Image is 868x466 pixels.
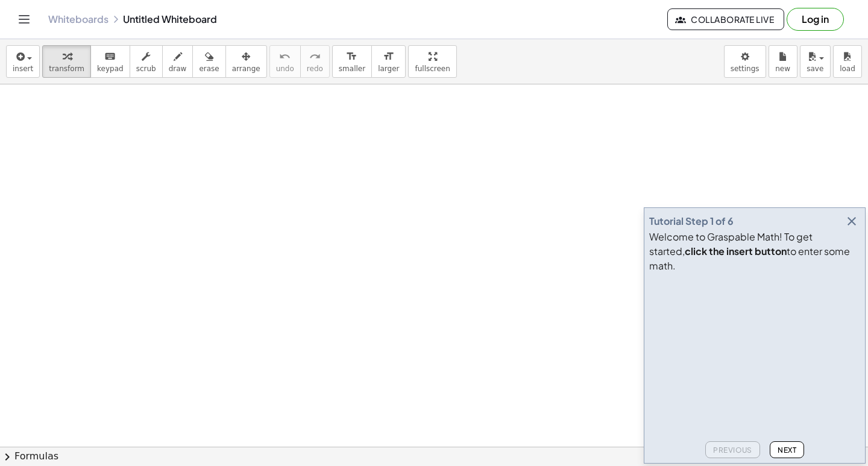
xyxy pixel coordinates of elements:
button: save [800,45,831,78]
span: transform [49,65,84,73]
span: smaller [339,65,365,73]
button: erase [192,45,225,78]
button: insert [6,45,40,78]
span: keypad [97,65,124,73]
button: arrange [225,45,267,78]
span: new [775,65,790,73]
div: Welcome to Graspable Math! To get started, to enter some math. [649,230,860,273]
div: Tutorial Step 1 of 6 [649,214,734,228]
button: Next [770,441,804,458]
span: insert [13,65,33,73]
button: format_sizelarger [371,45,406,78]
button: keyboardkeypad [90,45,130,78]
span: undo [276,65,294,73]
button: fullscreen [408,45,456,78]
i: format_size [383,49,394,64]
button: scrub [130,45,163,78]
button: transform [42,45,91,78]
span: draw [169,65,187,73]
span: erase [199,65,219,73]
span: arrange [232,65,260,73]
button: undoundo [269,45,301,78]
button: Toggle navigation [14,10,34,29]
button: load [833,45,862,78]
span: Next [778,446,796,455]
a: Whiteboards [48,13,108,25]
button: Collaborate Live [667,8,784,30]
button: Log in [787,8,844,31]
span: settings [731,65,759,73]
button: redoredo [300,45,330,78]
button: format_sizesmaller [332,45,372,78]
span: larger [378,65,399,73]
span: scrub [136,65,156,73]
i: format_size [346,49,357,64]
span: redo [307,65,323,73]
button: new [769,45,797,78]
span: Collaborate Live [678,14,774,25]
span: save [807,65,823,73]
span: fullscreen [415,65,450,73]
b: click the insert button [685,245,787,257]
span: load [840,65,855,73]
button: draw [162,45,193,78]
i: keyboard [104,49,116,64]
i: redo [309,49,321,64]
button: settings [724,45,766,78]
i: undo [279,49,291,64]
